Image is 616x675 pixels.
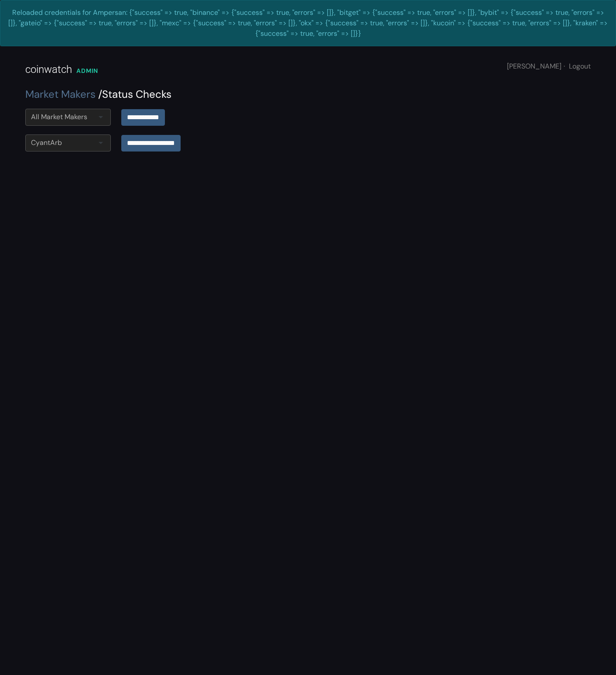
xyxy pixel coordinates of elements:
[25,62,72,77] div: coinwatch
[25,87,96,101] a: Market Makers
[507,61,591,72] div: [PERSON_NAME]
[31,112,87,122] div: All Market Makers
[25,86,591,102] div: Status Checks
[98,87,102,101] span: /
[564,62,565,71] span: ·
[569,62,591,71] a: Logout
[25,46,98,86] a: coinwatch ADMIN
[76,66,98,76] div: ADMIN
[31,138,62,148] div: CyantArb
